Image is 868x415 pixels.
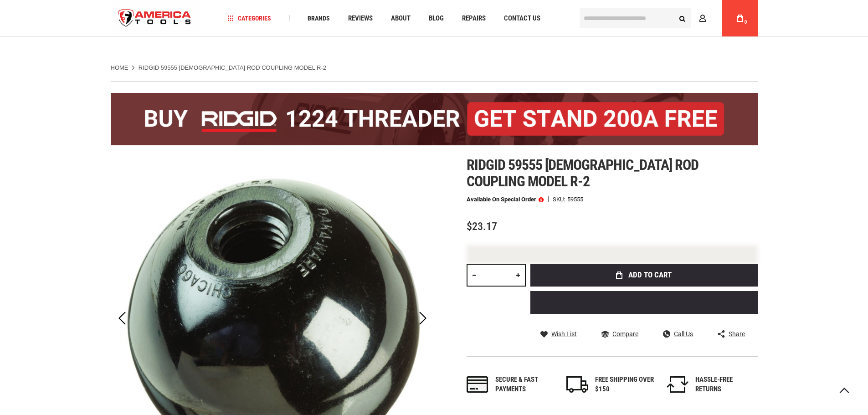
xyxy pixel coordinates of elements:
[504,15,540,22] span: Contact Us
[667,376,688,393] img: returns
[567,196,583,202] div: 59555
[553,196,567,202] strong: SKU
[111,64,128,72] a: Home
[495,375,555,395] div: Secure & fast payments
[458,12,490,25] a: Repairs
[674,10,691,27] button: Search
[425,12,448,25] a: Blog
[540,330,577,338] a: Wish List
[695,375,755,395] div: HASSLE-FREE RETURNS
[111,93,758,145] img: BOGO: Buy the RIDGID® 1224 Threader (26092), get the 92467 200A Stand FREE!
[391,15,411,22] span: About
[566,376,588,393] img: shipping
[674,331,693,337] span: Call Us
[551,331,577,337] span: Wish List
[429,15,444,22] span: Blog
[595,375,654,395] div: FREE SHIPPING OVER $150
[303,12,334,25] a: Brands
[344,12,377,25] a: Reviews
[467,196,544,203] p: Available on Special Order
[663,330,693,338] a: Call Us
[530,264,758,287] button: Add to Cart
[467,156,699,190] span: Ridgid 59555 [DEMOGRAPHIC_DATA] rod coupling model r-2
[227,15,271,21] span: Categories
[612,331,638,337] span: Compare
[462,15,486,22] span: Repairs
[348,15,373,22] span: Reviews
[111,1,199,36] a: store logo
[500,12,544,25] a: Contact Us
[308,15,330,21] span: Brands
[139,64,326,71] strong: RIDGID 59555 [DEMOGRAPHIC_DATA] Rod Coupling Model R-2
[467,376,488,393] img: payments
[745,20,747,25] span: 0
[387,12,415,25] a: About
[601,330,638,338] a: Compare
[628,271,672,279] span: Add to Cart
[223,12,275,25] a: Categories
[729,331,745,337] span: Share
[467,220,497,233] span: $23.17
[111,1,199,36] img: America Tools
